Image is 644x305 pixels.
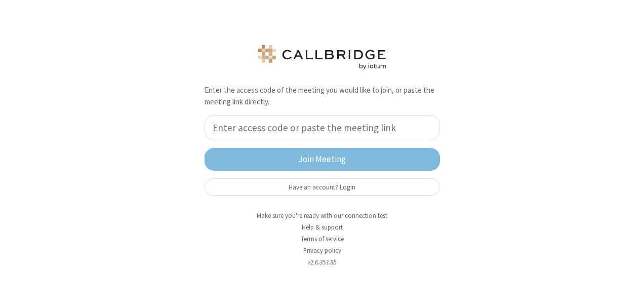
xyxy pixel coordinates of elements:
a: Terms of service [301,235,344,243]
p: Enter the access code of the meeting you would like to join, or paste the meeting link directly. [205,85,440,107]
input: Enter access code or paste the meeting link [205,115,440,140]
a: Make sure you're ready with our connection test [257,211,387,220]
button: Have an account? Login [205,178,440,196]
li: v2.6.353.8b [197,257,448,267]
a: Help & support [302,223,343,232]
a: Privacy policy [303,246,341,255]
button: Join Meeting [205,148,440,171]
img: logo.png [256,45,388,69]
